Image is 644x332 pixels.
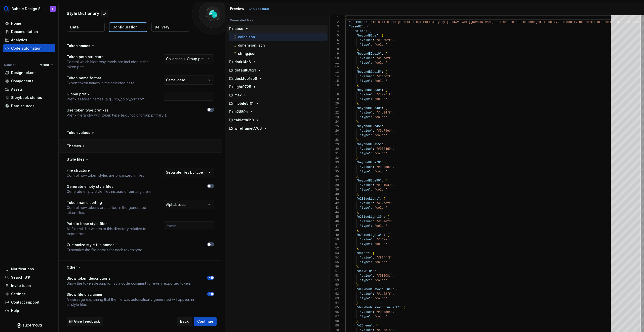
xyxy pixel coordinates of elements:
[371,170,372,173] span: :
[112,25,138,30] p: Configuration
[67,23,105,32] button: Data
[330,228,339,233] div: 48
[373,75,374,78] span: :
[356,211,358,214] span: }
[367,25,369,28] span: {
[3,290,55,298] a: Settings
[385,125,387,128] span: {
[11,70,36,75] div: Design tokens
[373,183,374,187] span: :
[360,75,372,78] span: "value"
[385,52,387,56] span: {
[382,161,383,164] span: :
[376,93,392,96] span: "#80a7ff"
[330,101,339,106] div: 20
[349,20,367,24] span: "_comment"
[1,3,57,14] button: Bubble Design SystemF
[371,97,372,101] span: :
[382,70,383,74] span: :
[330,133,339,138] div: 27
[330,160,339,165] div: 33
[197,319,213,324] span: Continue
[371,116,372,119] span: :
[3,298,55,306] button: Contact support
[151,23,189,32] button: Delivery
[11,300,39,305] div: Contact support
[376,111,392,115] span: "#4d84ff"
[109,22,147,32] button: Configuration
[227,26,328,31] button: base
[360,183,372,187] span: "value"
[382,88,383,92] span: :
[67,189,151,194] p: Generate empty style files instead of omitting them.
[374,97,387,101] span: "color"
[234,110,248,114] p: o2859a
[3,77,55,85] a: Components
[380,197,381,201] span: :
[11,291,26,297] div: Settings
[360,111,372,115] span: "value"
[378,34,380,38] span: :
[373,220,374,223] span: :
[385,106,387,110] span: {
[376,129,392,133] span: "#0a73eb"
[373,39,374,42] span: :
[360,116,371,119] span: "type"
[330,56,339,61] div: 10
[330,70,339,74] div: 13
[371,43,372,47] span: :
[330,151,339,156] div: 31
[227,59,328,65] button: dark14d6
[356,88,382,92] span: "beyondBlue30"
[11,308,19,313] div: Help
[356,138,358,142] span: }
[330,120,339,124] div: 24
[330,210,339,215] div: 44
[67,92,146,97] p: Global prefix
[234,101,254,105] p: mobile5f01
[360,129,372,133] span: "value"
[349,25,364,28] span: "baseO2"
[67,173,144,178] p: Control how token styles are organized in files
[330,169,339,174] div: 35
[376,39,392,42] span: "#0050ff"
[360,39,372,42] span: "value"
[374,79,387,83] span: "color"
[3,36,55,44] a: Analytics
[3,265,55,273] button: Notifications
[360,43,371,47] span: "type"
[40,63,49,67] span: Mixed
[74,319,100,324] span: Give feedback
[12,6,44,11] div: Bubble Design System
[376,183,392,187] span: "#001033"
[374,206,387,210] span: "color"
[11,275,30,280] div: Search ⌘K
[358,102,360,105] span: ,
[358,84,360,87] span: ,
[330,174,339,178] div: 36
[358,211,360,214] span: ,
[356,179,382,182] span: "beyondBlue90"
[360,170,371,173] span: "type"
[356,161,382,164] span: "beyondBlue70"
[356,233,383,237] span: "o2BlueLight35"
[67,97,146,102] p: Prefix all token names (e.g., 'ds_color_primary').
[382,179,383,182] span: :
[67,317,103,326] button: Give feedback
[230,18,325,22] p: Generated files
[180,319,189,324] span: Back
[383,215,385,219] span: :
[360,165,372,169] span: "value"
[356,66,358,69] span: }
[356,125,382,128] span: "beyondBlue45"
[392,129,394,133] span: ,
[376,220,392,223] span: "#c0eefd"
[67,81,135,86] p: Export token names in the selected case.
[70,25,79,30] p: Data
[371,224,372,228] span: :
[382,125,383,128] span: :
[234,85,251,89] p: light9725
[330,206,339,210] div: 43
[360,57,372,60] span: "value"
[387,233,389,237] span: {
